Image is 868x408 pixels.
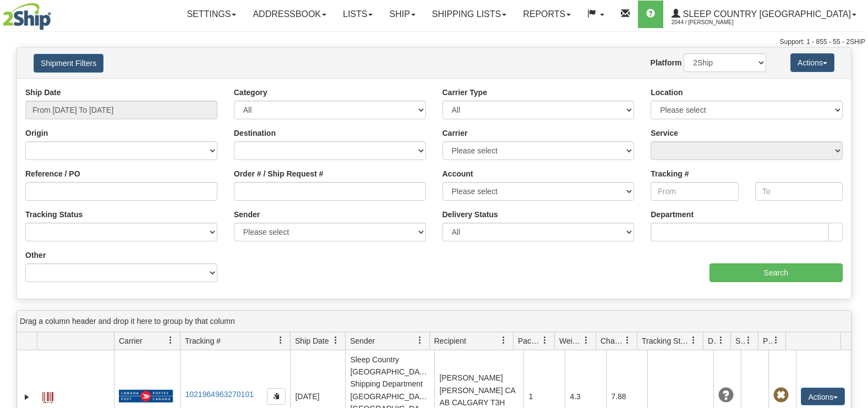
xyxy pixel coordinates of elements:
input: From [651,182,738,201]
a: Charge filter column settings [618,331,637,350]
span: Charge [600,335,624,346]
span: Delivery Status [708,335,717,346]
a: Shipping lists [424,1,515,28]
a: Tracking # filter column settings [271,331,290,350]
label: Account [443,168,473,179]
iframe: chat widget [843,148,867,260]
label: Sender [234,209,260,220]
span: Recipient [434,335,466,346]
span: Sleep Country [GEOGRAPHIC_DATA] [680,9,851,19]
label: Origin [25,128,48,139]
span: Carrier [119,335,143,346]
label: Department [651,209,694,220]
label: Other [25,250,46,261]
a: Pickup Status filter column settings [767,331,785,350]
img: logo2044.jpg [3,3,51,30]
label: Carrier [443,128,468,139]
button: Actions [801,388,845,405]
span: Weight [559,335,582,346]
a: Reports [515,1,579,28]
a: Weight filter column settings [577,331,596,350]
span: Shipment Issues [735,335,745,346]
a: Addressbook [244,1,335,28]
label: Ship Date [25,87,61,98]
label: Category [234,87,268,98]
span: Tracking Status [642,335,690,346]
label: Location [651,87,683,98]
a: Sleep Country [GEOGRAPHIC_DATA] 2044 / [PERSON_NAME] [663,1,865,28]
input: Search [709,263,843,282]
span: Sender [350,335,375,346]
button: Actions [790,53,834,72]
a: Tracking Status filter column settings [684,331,703,350]
label: Tracking Status [25,209,83,220]
span: Pickup Status [763,335,772,346]
label: Carrier Type [443,87,487,98]
a: Ship [381,1,423,28]
div: Support: 1 - 855 - 55 - 2SHIP [3,37,865,47]
label: Order # / Ship Request # [234,168,324,179]
label: Delivery Status [443,209,498,220]
a: Delivery Status filter column settings [712,331,730,350]
span: 2044 / [PERSON_NAME] [672,17,754,28]
img: 20 - Canada Post [119,389,173,403]
div: grid grouping header [17,311,851,332]
a: Label [42,387,53,405]
label: Platform [651,57,682,68]
a: Sender filter column settings [411,331,429,350]
a: 1021964963270101 [185,390,254,399]
a: Ship Date filter column settings [326,331,345,350]
label: Reference / PO [25,168,80,179]
label: Destination [234,128,276,139]
a: Carrier filter column settings [161,331,180,350]
label: Service [651,128,678,139]
a: Recipient filter column settings [494,331,513,350]
span: Tracking # [185,335,221,346]
span: Packages [518,335,541,346]
span: Unknown [718,388,734,403]
a: Expand [21,392,32,403]
a: Packages filter column settings [536,331,554,350]
span: Ship Date [295,335,329,346]
a: Shipment Issues filter column settings [739,331,758,350]
label: Tracking # [651,168,689,179]
button: Copy to clipboard [267,388,286,405]
input: To [755,182,843,201]
a: Settings [178,1,244,28]
span: Pickup Not Assigned [773,388,789,403]
button: Shipment Filters [34,54,103,73]
a: Lists [335,1,381,28]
